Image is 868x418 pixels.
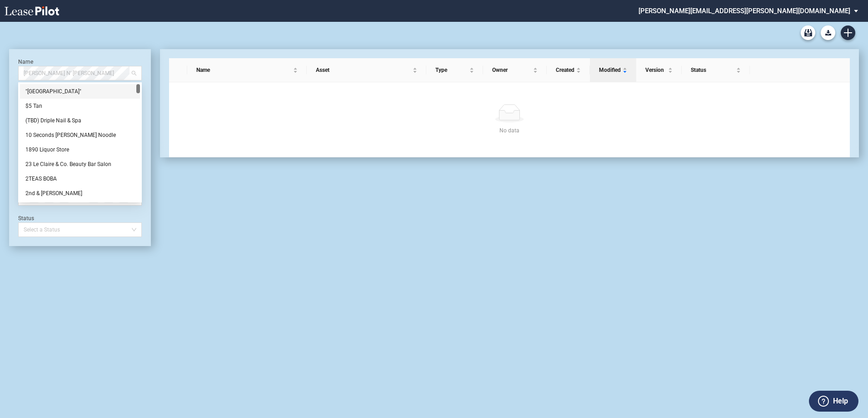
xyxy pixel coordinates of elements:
[18,215,34,222] label: Status
[645,65,666,75] span: Version
[25,116,135,125] div: (TBD) Driple Nail & Spa
[20,171,140,186] div: 2TEAS BOBA
[682,58,750,82] th: Status
[20,128,140,142] div: 10 Seconds Yunan Rice Noodle
[801,25,815,40] a: Archive
[20,157,140,171] div: 23 Le Claire & Co. Beauty Bar Salon
[20,142,140,157] div: 1890 Liquor Store
[20,186,140,201] div: 2nd & Charles
[841,25,855,40] a: Create new document
[833,395,848,407] label: Help
[483,58,547,82] th: Owner
[196,65,291,75] span: Name
[316,65,411,75] span: Asset
[809,391,858,412] button: Help
[25,174,135,183] div: 2TEAS BOBA
[18,59,33,65] label: Name
[307,58,426,82] th: Asset
[556,65,574,75] span: Created
[426,58,483,82] th: Type
[187,58,307,82] th: Name
[547,58,590,82] th: Created
[25,101,135,111] div: $5 Tan
[180,126,839,135] div: No data
[691,65,734,75] span: Status
[599,65,621,75] span: Modified
[20,99,140,113] div: $5 Tan
[435,65,468,75] span: Type
[590,58,636,82] th: Modified
[492,65,531,75] span: Owner
[20,113,140,128] div: (TBD) Driple Nail & Spa
[25,87,135,96] div: "[GEOGRAPHIC_DATA]"
[25,160,135,169] div: 23 Le Claire & Co. Beauty Bar Salon
[818,25,838,40] md-menu: Download Blank Form List
[25,189,135,198] div: 2nd & [PERSON_NAME]
[25,131,135,140] div: 10 Seconds [PERSON_NAME] Noodle
[636,58,682,82] th: Version
[25,145,135,154] div: 1890 Liquor Store
[24,66,136,80] span: Rick N' Morty
[20,84,140,99] div: "HUNTINGTON LEARNING CENTER"
[821,25,835,40] button: Download Blank Form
